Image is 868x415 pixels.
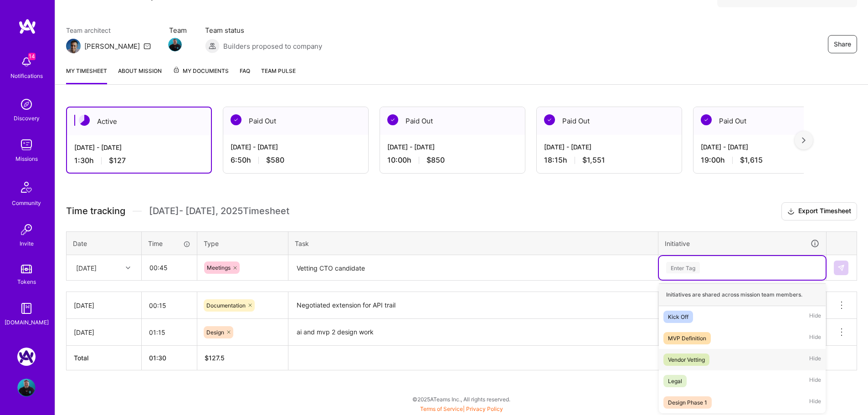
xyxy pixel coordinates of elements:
[205,354,225,362] span: $ 127.5
[205,26,322,35] span: Team status
[668,333,706,343] div: MVP Definition
[142,293,197,318] input: HH:MM
[426,155,445,165] span: $850
[173,66,229,76] span: My Documents
[17,379,36,397] img: User Avatar
[55,388,868,410] div: © 2025 ATeams Inc., All rights reserved.
[289,256,657,280] textarea: Vetting CTO candidate
[668,398,707,407] div: Design Phase 1
[21,265,32,273] img: tokens
[15,379,38,397] a: User Avatar
[802,137,806,143] img: right
[76,263,97,272] div: [DATE]
[142,256,196,280] input: HH:MM
[118,66,162,84] a: About Mission
[17,95,36,113] img: discovery
[387,114,398,125] img: Paid Out
[169,26,187,35] span: Team
[74,328,134,337] div: [DATE]
[701,114,712,125] img: Paid Out
[207,264,231,271] span: Meetings
[387,142,518,152] div: [DATE] - [DATE]
[28,53,36,60] span: 14
[537,107,682,135] div: Paid Out
[787,207,795,216] i: icon Download
[834,40,851,49] span: Share
[79,115,90,126] img: Active
[74,143,204,152] div: [DATE] - [DATE]
[466,405,503,412] a: Privacy Policy
[668,376,682,386] div: Legal
[809,354,821,366] span: Hide
[420,405,463,412] a: Terms of Service
[84,41,140,51] div: [PERSON_NAME]
[66,26,151,35] span: Team architect
[197,231,288,255] th: Type
[5,318,49,327] div: [DOMAIN_NAME]
[809,311,821,323] span: Hide
[205,39,220,53] img: Builders proposed to company
[15,176,37,198] img: Community
[809,396,821,409] span: Hide
[668,355,705,364] div: Vendor Vetting
[261,67,296,74] span: Team Pulse
[828,35,857,53] button: Share
[223,41,322,51] span: Builders proposed to company
[380,107,525,135] div: Paid Out
[206,329,224,336] span: Design
[66,66,107,84] a: My timesheet
[289,320,657,345] textarea: ai and mvp 2 design work
[223,107,368,135] div: Paid Out
[10,71,43,81] div: Notifications
[15,348,38,366] a: Rent Parity: Team for leveling the playing field in the property management space
[288,231,658,255] th: Task
[15,154,38,164] div: Missions
[149,205,289,217] span: [DATE] - [DATE] , 2025 Timesheet
[420,405,503,412] span: |
[837,264,845,272] img: Submit
[14,113,40,123] div: Discovery
[289,293,657,318] textarea: Negotiated extension for API trail
[20,239,34,248] div: Invite
[74,301,134,310] div: [DATE]
[17,299,36,318] img: guide book
[17,53,36,71] img: bell
[67,231,142,255] th: Date
[17,348,36,366] img: Rent Parity: Team for leveling the playing field in the property management space
[17,277,36,287] div: Tokens
[659,283,826,306] div: Initiatives are shared across mission team members.
[126,266,130,270] i: icon Chevron
[582,155,605,165] span: $1,551
[17,220,36,239] img: Invite
[67,108,211,135] div: Active
[266,155,284,165] span: $580
[701,142,831,152] div: [DATE] - [DATE]
[66,205,125,217] span: Time tracking
[544,114,555,125] img: Paid Out
[169,37,181,52] a: Team Member Avatar
[109,156,126,165] span: $127
[701,155,831,165] div: 19:00 h
[142,346,197,370] th: 01:30
[544,142,674,152] div: [DATE] - [DATE]
[781,202,857,220] button: Export Timesheet
[173,66,229,84] a: My Documents
[206,302,246,309] span: Documentation
[666,261,700,275] div: Enter Tag
[693,107,838,135] div: Paid Out
[740,155,763,165] span: $1,615
[387,155,518,165] div: 10:00 h
[261,66,296,84] a: Team Pulse
[67,346,142,370] th: Total
[17,136,36,154] img: teamwork
[809,375,821,387] span: Hide
[231,114,241,125] img: Paid Out
[74,156,204,165] div: 1:30 h
[18,18,36,35] img: logo
[148,239,190,248] div: Time
[668,312,688,322] div: Kick Off
[12,198,41,208] div: Community
[168,38,182,51] img: Team Member Avatar
[142,320,197,344] input: HH:MM
[665,238,820,249] div: Initiative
